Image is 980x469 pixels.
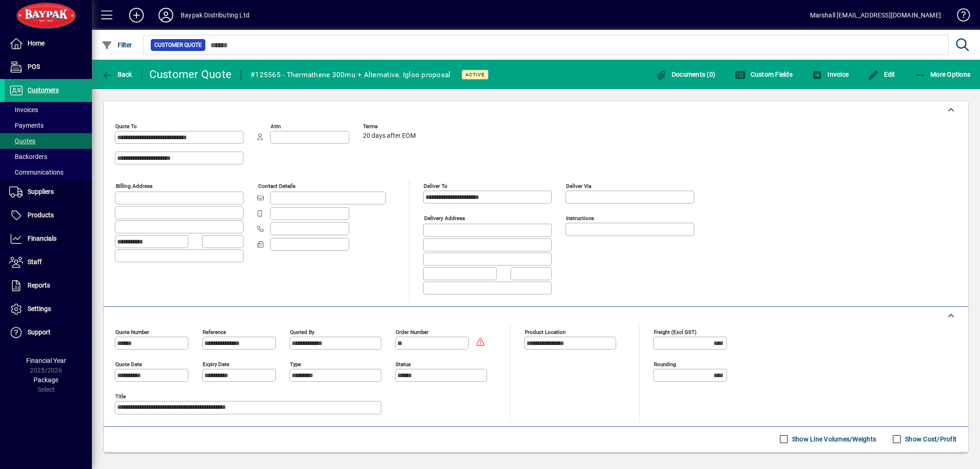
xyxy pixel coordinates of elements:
[5,133,92,149] a: Quotes
[735,71,793,78] span: Custom Fields
[790,435,876,444] label: Show Line Volumes/Weights
[903,435,957,444] label: Show Cost/Profit
[656,71,715,78] span: Documents (0)
[866,66,898,83] button: Edit
[5,118,92,133] a: Payments
[28,282,50,289] span: Reports
[9,106,38,113] span: Invoices
[115,328,149,335] mat-label: Quote number
[5,56,92,79] a: POS
[5,32,92,55] a: Home
[115,393,126,399] mat-label: Title
[9,122,44,129] span: Payments
[92,66,142,83] app-page-header-button: Back
[653,66,718,83] button: Documents (0)
[363,132,416,140] span: 20 days after EOM
[363,124,418,130] span: Terms
[34,376,58,384] span: Package
[5,227,92,250] a: Financials
[812,71,849,78] span: Invoice
[102,41,132,49] span: Filter
[525,328,566,335] mat-label: Product location
[28,86,59,94] span: Customers
[28,305,51,312] span: Settings
[122,7,151,23] button: Add
[654,361,676,367] mat-label: Rounding
[810,66,851,83] button: Invoice
[28,328,51,336] span: Support
[5,274,92,297] a: Reports
[5,251,92,274] a: Staff
[115,361,142,367] mat-label: Quote date
[154,40,202,50] span: Customer Quote
[9,137,35,145] span: Quotes
[396,361,411,367] mat-label: Status
[115,123,137,130] mat-label: Quote To
[290,328,314,335] mat-label: Quoted by
[203,328,226,335] mat-label: Reference
[915,71,971,78] span: More Options
[810,8,941,23] div: Marshall [EMAIL_ADDRESS][DOMAIN_NAME]
[5,181,92,203] a: Suppliers
[151,7,181,23] button: Profile
[5,298,92,321] a: Settings
[9,153,47,160] span: Backorders
[912,66,973,83] button: More Options
[5,204,92,227] a: Products
[28,63,40,70] span: POS
[181,8,249,23] div: Baypak Distributing Ltd
[566,183,591,189] mat-label: Deliver via
[5,149,92,164] a: Backorders
[26,357,66,364] span: Financial Year
[149,67,232,82] div: Customer Quote
[99,66,135,83] button: Back
[290,361,301,367] mat-label: Type
[28,211,54,219] span: Products
[99,37,135,53] button: Filter
[28,188,54,195] span: Suppliers
[271,123,281,130] mat-label: Attn
[654,328,697,335] mat-label: Freight (excl GST)
[28,258,42,266] span: Staff
[465,72,485,78] span: Active
[5,164,92,180] a: Communications
[28,40,45,47] span: Home
[5,102,92,118] a: Invoices
[203,361,229,367] mat-label: Expiry date
[396,328,429,335] mat-label: Order number
[424,183,448,189] mat-label: Deliver To
[732,66,795,83] button: Custom Fields
[102,71,132,78] span: Back
[9,169,63,176] span: Communications
[250,68,450,82] div: #125565 - Thermathene 300mu + Alternative. Igloo proposal
[566,215,594,221] mat-label: Instructions
[950,2,969,32] a: Knowledge Base
[5,321,92,344] a: Support
[868,71,895,78] span: Edit
[28,235,57,242] span: Financials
